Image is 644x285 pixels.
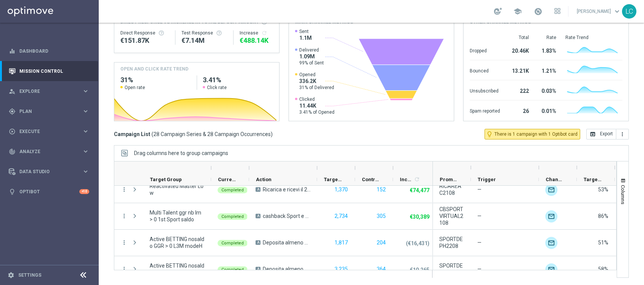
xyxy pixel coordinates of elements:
[439,183,464,196] span: RICAREAC2108
[299,53,324,60] span: 1.09M
[8,68,90,74] button: Mission Control
[256,214,260,218] span: A
[410,213,429,220] p: €30,389
[413,175,420,183] span: Calculate column
[598,240,608,246] span: 51%
[299,47,324,53] span: Delivered
[9,88,82,95] div: Explore
[299,85,334,91] span: 31% of Delivered
[150,262,205,276] span: Active BETTING nosaldo GGR > 0 L3M modeM
[8,149,90,155] button: track_changes Analyze keyboard_arrow_right
[121,213,128,219] button: more_vert
[207,85,227,91] span: Click rate
[586,131,629,137] multiple-options-button: Export to CSV
[470,104,500,116] div: Spam reported
[334,185,349,194] button: 1,370
[8,48,90,54] button: equalizer Dashboard
[545,237,557,249] img: Optimail
[478,177,496,182] span: Trigger
[79,189,89,194] div: +10
[240,30,273,36] div: Increase
[218,239,248,246] colored-tag: Completed
[513,7,522,16] span: school
[538,64,556,76] div: 1.21%
[440,177,458,182] span: Promotions
[271,131,273,138] span: )
[263,213,311,219] span: cashback Sport e Virtual 30% fino a 30€ giocato min 10 QeL 3
[82,108,89,115] i: keyboard_arrow_right
[114,131,273,138] h3: Campaign List
[19,41,89,61] a: Dashboard
[362,177,380,182] span: Control Customers
[509,44,529,56] div: 20.46K
[218,266,248,273] colored-tag: Completed
[545,210,557,222] img: Optimail
[545,263,557,276] img: Optimail
[256,240,260,245] span: A
[538,104,556,116] div: 0.01%
[221,214,244,219] span: Completed
[19,61,89,81] a: Mission Control
[240,36,273,45] div: €488,143
[261,30,267,36] button: refresh
[538,84,556,96] div: 0.03%
[134,150,228,156] span: Drag columns here to group campaigns
[19,129,82,134] span: Execute
[218,177,236,182] span: Current Status
[439,262,464,276] span: SPORTDEPM2208
[9,128,82,135] div: Execute
[8,108,90,114] div: gps_fixed Plan keyboard_arrow_right
[256,267,260,271] span: A
[263,266,311,272] span: Deposita almeno 20 € per bonus da 5€ almeno 40€ per bonus da 10€ almeno 60€ per bonus da 15€ QEL 4
[334,211,349,221] button: 2,734
[120,30,169,36] div: Direct Response
[150,177,182,182] span: Target Group
[221,241,244,246] span: Completed
[470,44,500,56] div: Dropped
[376,211,387,221] button: 305
[263,239,311,246] span: Deposita almeno 50 per ottenere 10€ bonus , deposita almeno 80€per ricevere 20€ bonus, deposita a...
[598,266,608,272] span: 58%
[8,169,90,175] button: Data Studio keyboard_arrow_right
[8,128,90,135] button: play_circle_outline Execute keyboard_arrow_right
[410,266,429,273] p: €10,265
[121,239,128,246] i: more_vert
[584,177,602,182] span: Targeted Response Rate
[121,186,128,193] button: more_vert
[19,89,82,94] span: Explore
[619,131,625,137] i: more_vert
[256,187,260,192] span: A
[485,129,580,139] button: lightbulb_outline There is 1 campaign with 1 Optibot card
[538,44,556,56] div: 1.83%
[9,41,89,61] div: Dashboard
[120,36,169,45] div: €151,873
[299,102,335,109] span: 11.44K
[334,265,349,274] button: 3,235
[19,169,82,174] span: Data Studio
[545,184,557,196] img: Optimail
[114,203,433,230] div: Press SPACE to select this row.
[8,189,90,195] button: lightbulb Optibot +10
[470,64,500,76] div: Bounced
[486,131,493,138] i: lightbulb_outline
[82,168,89,175] i: keyboard_arrow_right
[439,236,464,249] span: SPORTDEPH2208
[121,266,128,272] i: more_vert
[150,183,205,196] span: Reactivated Master Low
[9,148,16,155] i: track_changes
[622,4,636,19] div: LC
[8,88,90,94] div: person_search Explore keyboard_arrow_right
[82,148,89,155] i: keyboard_arrow_right
[152,131,153,138] span: (
[470,84,500,96] div: Unsubscribed
[546,177,564,182] span: Channel
[221,267,244,272] span: Completed
[414,176,420,182] i: refresh
[182,36,227,45] div: €7,142,318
